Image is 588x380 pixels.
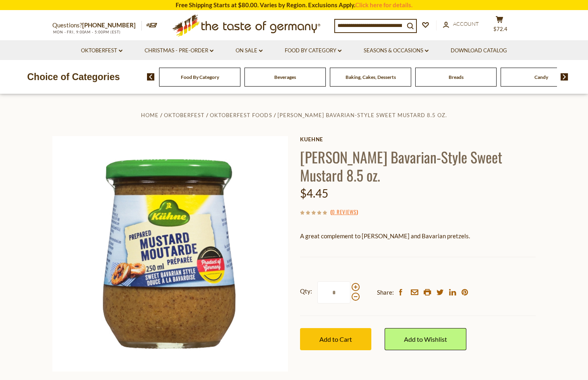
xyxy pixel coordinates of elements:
a: [PHONE_NUMBER] [82,21,136,29]
img: next arrow [561,73,568,81]
input: Qty: [317,281,350,304]
a: Food By Category [181,74,219,80]
a: Seasons & Occasions [364,46,429,55]
span: Add to Cart [319,335,352,343]
a: Home [141,112,159,118]
a: Oktoberfest [81,46,122,55]
span: $72.4 [493,26,507,32]
a: Baking, Cakes, Desserts [346,74,396,80]
a: Christmas - PRE-ORDER [145,46,213,55]
span: Account [453,21,479,27]
a: Oktoberfest Foods [210,112,272,118]
button: $72.4 [487,16,511,36]
a: Food By Category [285,46,342,55]
p: A great complement to [PERSON_NAME] and Bavarian pretzels. [300,231,536,241]
img: Kuehne Bavarian-Style Sweet Mustard [52,136,288,372]
strong: Qty: [300,286,312,296]
a: Click here for details. [355,1,412,8]
a: Oktoberfest [164,112,205,118]
span: Share: [377,287,394,297]
a: 0 Reviews [332,208,356,217]
a: Add to Wishlist [385,328,466,350]
a: Candy [534,74,548,80]
img: previous arrow [147,73,155,81]
a: [PERSON_NAME] Bavarian-Style Sweet Mustard 8.5 oz. [277,112,447,118]
span: MON - FRI, 9:00AM - 5:00PM (EST) [52,30,121,34]
span: ( ) [330,208,358,216]
a: Account [443,20,479,29]
h1: [PERSON_NAME] Bavarian-Style Sweet Mustard 8.5 oz. [300,148,536,184]
p: Questions? [52,20,142,31]
span: $4.45 [300,186,328,200]
a: Kuehne [300,136,536,142]
a: Beverages [274,74,296,80]
a: Breads [449,74,464,80]
a: Download Catalog [451,46,507,55]
button: Add to Cart [300,328,371,350]
a: On Sale [236,46,263,55]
